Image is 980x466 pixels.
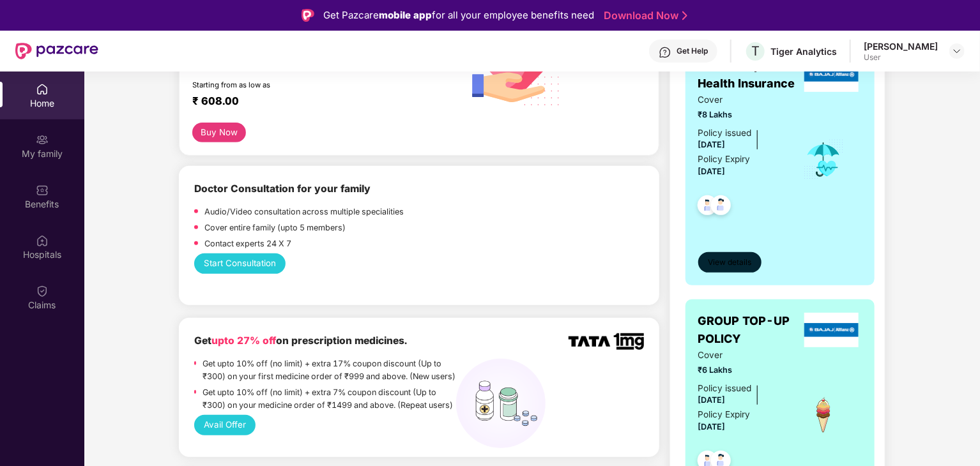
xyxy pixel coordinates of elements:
div: Get Help [677,46,708,56]
img: Logo [302,9,314,22]
img: insurerLogo [804,313,859,347]
p: Audio/Video consultation across multiple specialities [204,206,404,218]
img: svg+xml;base64,PHN2ZyBpZD0iSG9zcGl0YWxzIiB4bWxucz0iaHR0cDovL3d3dy53My5vcmcvMjAwMC9zdmciIHdpZHRoPS... [36,234,49,247]
img: insurerLogo [804,57,859,92]
span: [DATE] [698,422,726,432]
p: Contact experts 24 X 7 [204,237,291,250]
button: View details [698,252,762,273]
span: upto 27% off [211,334,276,347]
span: [DATE] [698,140,726,149]
span: ₹6 Lakhs [698,364,786,377]
span: ₹8 Lakhs [698,109,786,121]
img: svg+xml;base64,PHN2ZyB4bWxucz0iaHR0cDovL3d3dy53My5vcmcvMjAwMC9zdmciIHdpZHRoPSI0OC45NDMiIGhlaWdodD... [705,192,737,223]
div: [PERSON_NAME] [864,40,938,52]
img: New Pazcare Logo [15,43,98,59]
strong: mobile app [379,9,432,21]
span: [DATE] [698,167,726,176]
div: ₹ 608.00 [192,94,444,110]
img: svg+xml;base64,PHN2ZyBpZD0iQ2xhaW0iIHhtbG5zPSJodHRwOi8vd3d3LnczLm9yZy8yMDAwL3N2ZyIgd2lkdGg9IjIwIi... [36,285,49,297]
p: Get upto 10% off (no limit) + extra 17% coupon discount (Up to ₹300) on your first medicine order... [203,357,457,383]
span: View details [708,257,751,269]
b: Get on prescription medicines. [194,334,407,347]
div: Policy Expiry [698,153,751,166]
div: Policy Expiry [698,408,751,421]
span: T [751,43,760,59]
img: svg+xml;base64,PHN2ZyB4bWxucz0iaHR0cDovL3d3dy53My5vcmcvMjAwMC9zdmciIHdpZHRoPSI0OC45NDMiIGhlaWdodD... [692,192,723,223]
img: pngtree-physiotherapy-physiotherapist-rehab-disability-stretching-png-image_6063262.png [456,207,546,223]
div: Get Pazcare for all your employee benefits need [323,8,594,23]
img: icon [801,393,846,437]
span: [DATE] [698,395,726,405]
span: Cover [698,93,786,107]
b: Doctor Consultation for your family [194,183,371,195]
div: Tiger Analytics [770,45,837,57]
span: 1a - Group Health Insurance [698,57,801,93]
p: Get upto 10% off (no limit) + extra 7% coupon discount (Up to ₹300) on your medicine order of ₹14... [203,386,457,412]
div: User [864,52,938,63]
img: icon [803,139,845,181]
img: Stroke [682,9,687,22]
p: Cover entire family (upto 5 members) [204,222,346,234]
button: Avail Offer [194,415,256,435]
div: Policy issued [698,382,752,395]
div: Starting from as low as [192,80,402,89]
img: svg+xml;base64,PHN2ZyBpZD0iQmVuZWZpdHMiIHhtbG5zPSJodHRwOi8vd3d3LnczLm9yZy8yMDAwL3N2ZyIgd2lkdGg9Ij... [36,184,49,197]
span: GROUP TOP-UP POLICY [698,312,801,349]
button: Buy Now [192,123,247,142]
img: svg+xml;base64,PHN2ZyBpZD0iSGVscC0zMngzMiIgeG1sbnM9Imh0dHA6Ly93d3cudzMub3JnLzIwMDAvc3ZnIiB3aWR0aD... [659,46,671,59]
div: Policy issued [698,126,752,140]
a: Download Now [604,9,684,22]
span: Cover [698,349,786,362]
img: medicines%20(1).png [456,359,546,448]
img: svg+xml;base64,PHN2ZyBpZD0iRHJvcGRvd24tMzJ4MzIiIHhtbG5zPSJodHRwOi8vd3d3LnczLm9yZy8yMDAwL3N2ZyIgd2... [952,46,962,56]
img: svg+xml;base64,PHN2ZyBpZD0iSG9tZSIgeG1sbnM9Imh0dHA6Ly93d3cudzMub3JnLzIwMDAvc3ZnIiB3aWR0aD0iMjAiIG... [36,83,49,96]
img: TATA_1mg_Logo.png [569,333,643,350]
img: svg+xml;base64,PHN2ZyB3aWR0aD0iMjAiIGhlaWdodD0iMjAiIHZpZXdCb3g9IjAgMCAyMCAyMCIgZmlsbD0ibm9uZSIgeG... [36,133,49,146]
button: Start Consultation [194,253,286,274]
